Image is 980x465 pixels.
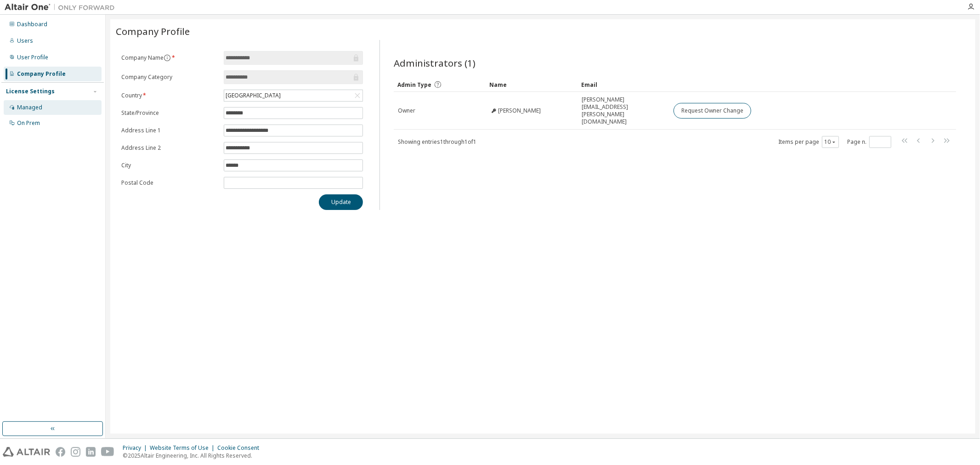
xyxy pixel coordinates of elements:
div: User Profile [17,54,48,61]
span: Admin Type [397,81,431,89]
div: Managed [17,104,42,111]
button: Update [319,194,363,210]
label: Country [121,92,218,99]
label: Address Line 2 [121,144,218,152]
span: Owner [398,107,415,114]
label: State/Province [121,109,218,117]
label: City [121,162,218,169]
button: information [164,54,171,62]
div: Users [17,37,33,45]
span: Showing entries 1 through 1 of 1 [398,138,476,146]
span: Administrators (1) [394,57,476,69]
div: Cookie Consent [217,444,265,452]
img: altair_logo.svg [3,447,50,457]
div: [GEOGRAPHIC_DATA] [225,91,283,101]
label: Company Category [121,74,218,81]
div: Name [489,77,574,92]
img: linkedin.svg [86,447,96,457]
div: Privacy [123,444,150,452]
img: Altair One [5,3,119,12]
img: instagram.svg [71,447,80,457]
span: Company Profile [116,25,190,38]
label: Postal Code [121,179,218,187]
img: youtube.svg [101,447,114,457]
span: Page n. [847,136,891,148]
span: [PERSON_NAME][EMAIL_ADDRESS][PERSON_NAME][DOMAIN_NAME] [582,96,665,125]
label: Address Line 1 [121,127,218,134]
button: 10 [824,138,837,146]
div: Website Terms of Use [150,444,217,452]
div: Company Profile [17,70,66,78]
div: [GEOGRAPHIC_DATA] [224,90,363,101]
span: [PERSON_NAME] [498,107,541,114]
div: Dashboard [17,21,47,28]
img: facebook.svg [56,447,65,457]
button: Request Owner Change [674,103,751,119]
div: Email [581,77,666,92]
div: License Settings [6,88,55,95]
label: Company Name [121,54,218,62]
span: Items per page [778,136,839,148]
p: © 2025 Altair Engineering, Inc. All Rights Reserved. [123,452,265,459]
div: On Prem [17,119,40,127]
